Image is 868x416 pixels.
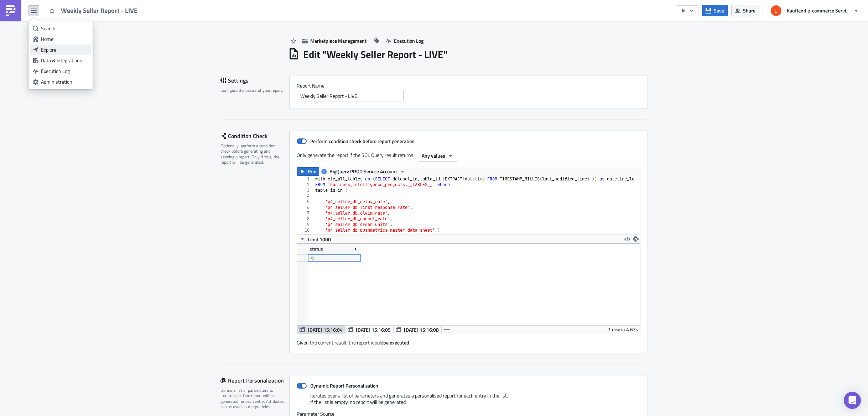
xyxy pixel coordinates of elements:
button: Save [702,5,728,16]
button: Share [731,5,759,16]
img: PushMetrics [5,5,16,16]
div: 9 [297,222,314,227]
span: Marketplace Management [310,37,367,44]
button: Marketplace Management [298,35,370,46]
div: Administration [41,78,88,85]
div: 0 [311,254,358,262]
span: you receive hereby as every week a report about your account performance on [DOMAIN_NAME]. The re... [3,19,334,33]
label: Report Nam﻿e [297,83,640,89]
div: Given the current result, the report would [297,334,640,346]
div: Open Intercom Messenger [844,392,861,409]
span: BigQuery PROD Service Account [329,167,397,176]
div: Define a list of parameters to iterate over. One report will be generated for each entry. Attribu... [220,388,285,410]
span: Limit 1000 [308,236,331,243]
span: Development of the service KPIs [20,57,103,63]
span: Product defect claim rate and an explanation [20,64,133,70]
div: 10 [297,227,314,233]
button: Kaufland e-commerce Services GmbH & Co. KG [766,3,863,19]
img: Avatar [770,5,782,17]
span: Based on your feedback, we have implemented the following new features in the report: [3,42,241,48]
div: 3 [297,188,314,193]
span: [DATE] 15:16:08 [404,326,439,333]
div: 4 [297,193,314,199]
div: 2 [297,182,314,188]
strong: Dynamic Report Personalization [310,382,378,389]
button: Any values [418,150,457,162]
span: [DATE] 15:16:05 [356,326,391,333]
span: Kaufland e-commerce Services GmbH & Co. KG [787,7,851,14]
div: 11 [297,233,314,239]
button: Limit 1000 [297,235,333,243]
div: Condition Check [220,131,289,141]
div: 6 [297,205,314,210]
div: Settings [220,75,289,86]
div: Report Personalization [220,375,289,386]
div: Explore [41,46,88,53]
span: Weekly Seller Report - LIVE [61,6,138,15]
div: Home [41,36,88,43]
button: [DATE] 15:16:08 [393,325,442,334]
button: Execution Log [382,35,427,46]
span: Share [743,7,755,14]
div: Search [41,25,88,32]
button: Run [297,167,319,176]
span: Save [714,7,724,14]
span: Dear {{ row.pseudonym }} Team, [3,4,84,10]
strong: be executed [383,339,409,346]
div: Iterates over a list of parameters and generates a personalised report for each entry in the list... [297,393,640,411]
span: Any values [422,152,445,159]
button: [DATE] 15:16:05 [345,325,394,334]
span: [DATE] 15:16:04 [308,326,343,333]
div: 7 [297,210,314,216]
label: Only generate the report if the SQL Query result returns [297,150,414,160]
div: Execution Log [41,68,88,75]
div: Data & Integrations [41,57,88,64]
div: Configure the basics of your report. [220,88,285,93]
button: [DATE] 15:16:04 [297,325,345,334]
span: Execution Log [394,37,423,44]
strong: Perform condition check before report generation [310,137,415,145]
div: 5 [297,199,314,205]
span: Run [308,167,317,176]
h1: Edit " Weekly Seller Report - LIVE " [303,48,448,61]
div: 1 row in 4.63s [608,325,638,334]
div: 8 [297,216,314,222]
div: 1 [297,176,314,182]
div: Optionally, perform a condition check before generating and sending a report. Only if true, the r... [220,143,285,165]
button: BigQuery PROD Service Account [319,167,408,176]
div: status [310,244,323,254]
